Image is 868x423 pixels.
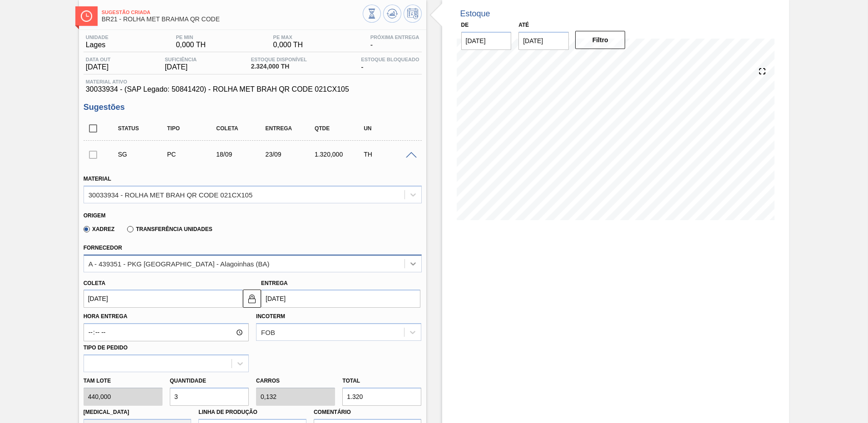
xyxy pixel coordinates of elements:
[363,5,381,23] button: Visão Geral dos Estoques
[89,191,253,198] div: 30033934 - ROLHA MET BRAH QR CODE 021CX105
[102,16,363,23] span: BR21 - ROLHA MET BRAHMA QR CODE
[165,151,220,158] div: Pedido de Compra
[127,226,212,232] label: Transferência Unidades
[84,226,115,232] label: Xadrez
[518,32,569,50] input: dd/mm/yyyy
[214,151,269,158] div: 18/09/2025
[176,41,206,49] span: 0,000 TH
[261,329,275,336] div: FOB
[84,374,163,388] label: Tam lote
[368,34,422,49] div: -
[370,34,419,40] span: Próxima Entrega
[404,5,422,23] button: Programar Estoque
[460,9,490,19] div: Estoque
[170,378,206,384] label: Quantidade
[361,125,416,132] div: UN
[361,57,419,62] span: Estoque Bloqueado
[84,344,128,351] label: Tipo de pedido
[243,290,261,308] button: locked
[273,41,303,49] span: 0,000 TH
[198,409,257,415] label: Linha de Produção
[575,31,626,49] button: Filtro
[86,41,108,49] span: Lages
[84,103,422,112] h3: Sugestões
[84,280,105,286] label: Coleta
[461,32,512,50] input: dd/mm/yyyy
[86,34,108,40] span: Unidade
[273,34,303,40] span: PE MAX
[314,406,422,419] label: Comentário
[116,125,171,132] div: Status
[84,290,243,308] input: dd/mm/yyyy
[214,125,269,132] div: Coleta
[86,63,111,71] span: [DATE]
[165,57,197,62] span: Suficiência
[461,22,469,28] label: De
[359,57,421,71] div: -
[86,85,419,93] span: 30033934 - (SAP Legado: 50841420) - ROLHA MET BRAH QR CODE 021CX105
[251,63,307,70] span: 2.324,000 TH
[84,310,249,323] label: Hora Entrega
[251,57,307,62] span: Estoque Disponível
[84,176,111,182] label: Material
[84,212,106,219] label: Origem
[518,22,529,28] label: Até
[84,245,122,251] label: Fornecedor
[84,409,129,415] label: [MEDICAL_DATA]
[312,125,367,132] div: Qtde
[89,260,270,267] div: A - 439351 - PKG [GEOGRAPHIC_DATA] - Alagoinhas (BA)
[342,378,360,384] label: Total
[312,151,367,158] div: 1.320,000
[165,63,197,71] span: [DATE]
[165,125,220,132] div: Tipo
[261,280,288,286] label: Entrega
[383,5,401,23] button: Atualizar Gráfico
[116,151,171,158] div: Sugestão Criada
[86,57,111,62] span: Data out
[261,290,420,308] input: dd/mm/yyyy
[263,151,318,158] div: 23/09/2025
[247,293,257,304] img: locked
[176,34,206,40] span: PE MIN
[81,10,92,22] img: Ícone
[86,79,419,84] span: Material ativo
[256,378,280,384] label: Carros
[256,313,285,320] label: Incoterm
[102,10,363,15] span: Sugestão Criada
[361,151,416,158] div: TH
[263,125,318,132] div: Entrega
